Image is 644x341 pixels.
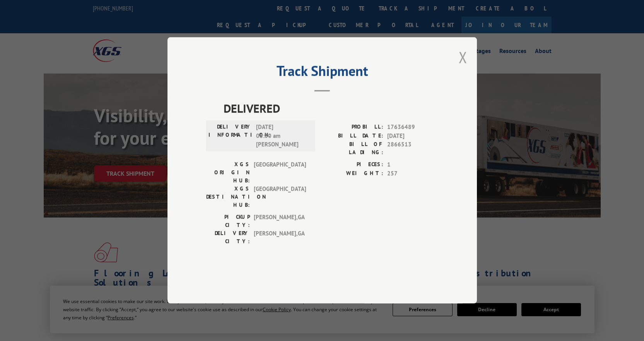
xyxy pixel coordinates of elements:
span: DELIVERED [224,100,438,117]
span: [DATE] [387,132,438,141]
label: PICKUP CITY: [206,213,250,230]
span: [GEOGRAPHIC_DATA] [254,161,306,185]
span: 17636489 [387,123,438,132]
label: DELIVERY CITY: [206,230,250,246]
button: Close modal [459,47,467,67]
label: XGS DESTINATION HUB: [206,185,250,209]
span: [GEOGRAPHIC_DATA] [254,185,306,209]
label: WEIGHT: [322,169,383,178]
span: 1 [387,161,438,170]
span: 2866513 [387,141,438,157]
span: [DATE] 08:30 am [PERSON_NAME] [256,123,308,149]
span: [PERSON_NAME] , GA [254,213,306,230]
h2: Track Shipment [206,65,438,80]
span: [PERSON_NAME] , GA [254,230,306,246]
label: XGS ORIGIN HUB: [206,161,250,185]
label: BILL OF LADING: [322,141,383,157]
label: PIECES: [322,161,383,170]
label: BILL DATE: [322,132,383,141]
label: PROBILL: [322,123,383,132]
span: 257 [387,169,438,178]
label: DELIVERY INFORMATION: [208,123,252,149]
